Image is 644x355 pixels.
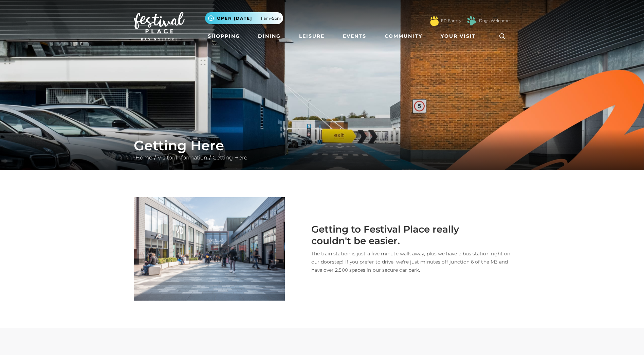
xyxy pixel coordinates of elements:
[134,137,511,154] h1: Getting Here
[129,137,516,162] div: / /
[438,30,482,43] a: Your Visit
[134,12,185,40] img: Festival Place Logo
[205,30,243,43] a: Shopping
[255,30,283,43] a: Dining
[205,12,283,24] button: Open [DATE] 11am-5pm
[295,250,511,274] p: The train station is just a five minute walk away, plus we have a bus station right on our doorst...
[156,154,209,161] a: Visitor Information
[441,18,461,24] a: FP Family
[479,18,511,24] a: Dogs Welcome!
[295,224,465,247] h2: Getting to Festival Place really couldn't be easier.
[340,30,369,43] a: Events
[441,33,476,40] span: Your Visit
[382,30,425,43] a: Community
[211,154,249,161] a: Getting Here
[217,15,252,21] span: Open [DATE]
[296,30,327,43] a: Leisure
[261,15,281,21] span: 11am-5pm
[134,154,154,161] a: Home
